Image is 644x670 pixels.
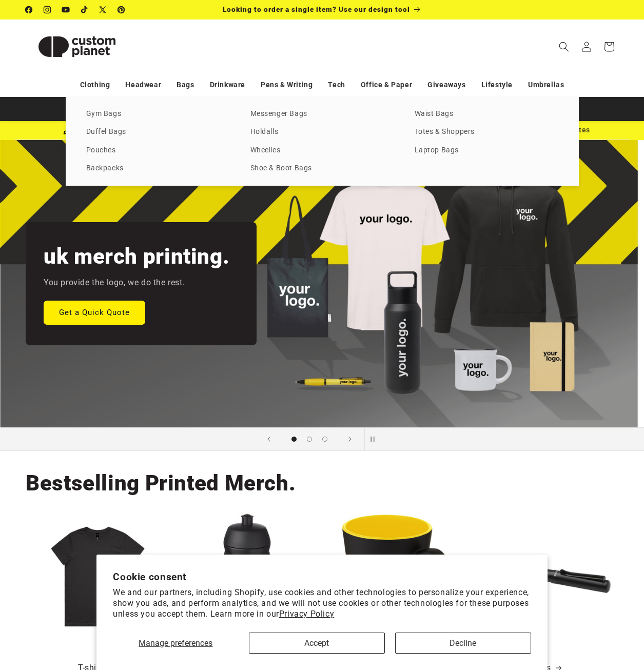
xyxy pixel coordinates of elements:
[210,76,245,94] a: Drinkware
[427,76,465,94] a: Giveaways
[44,275,185,290] p: You provide the logo, we do the rest.
[250,162,394,175] a: Shoe & Boot Bags
[279,609,334,619] a: Privacy Policy
[86,107,230,121] a: Gym Bags
[113,587,531,619] p: We and our partners, including Shopify, use cookies and other technologies to personalize your ex...
[113,633,238,654] button: Manage preferences
[317,431,333,447] button: Load slide 3 of 3
[223,5,410,13] span: Looking to order a single item? Use our design tool
[339,428,361,450] button: Next slide
[481,76,513,94] a: Lifestyle
[26,469,296,497] h2: Bestselling Printed Merch.
[249,633,385,654] button: Accept
[415,107,558,121] a: Waist Bags
[286,431,302,447] button: Load slide 1 of 3
[250,144,394,157] a: Wheelies
[86,144,230,157] a: Pouches
[44,243,229,270] h2: uk merch printing.
[395,633,531,654] button: Decline
[113,571,531,583] h2: Cookie consent
[80,76,110,94] a: Clothing
[302,431,317,447] button: Load slide 2 of 3
[44,300,145,324] a: Get a Quick Quote
[333,513,461,641] img: Oli 360 ml ceramic mug with handle
[250,107,394,121] a: Messenger Bags
[361,76,412,94] a: Office & Paper
[139,638,212,648] span: Manage preferences
[415,144,558,157] a: Laptop Bags
[22,19,132,73] a: Custom Planet
[86,162,230,175] a: Backpacks
[250,125,394,139] a: Holdalls
[183,513,311,641] img: HydroFlex™ 500 ml squeezy sport bottle
[528,76,564,94] a: Umbrellas
[364,428,387,450] button: Pause slideshow
[415,125,558,139] a: Totes & Shoppers
[328,76,345,94] a: Tech
[258,428,280,450] button: Previous slide
[26,24,128,70] img: Custom Planet
[553,35,575,58] summary: Search
[86,125,230,139] a: Duffel Bags
[125,76,161,94] a: Headwear
[261,76,313,94] a: Pens & Writing
[177,76,194,94] a: Bags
